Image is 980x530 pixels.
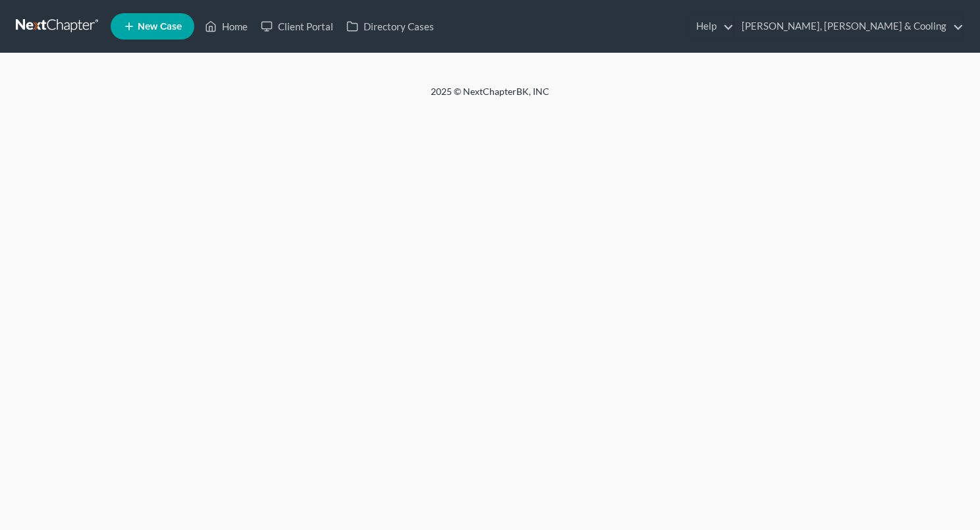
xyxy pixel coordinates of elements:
div: 2025 © NextChapterBK, INC [115,85,865,109]
a: Client Portal [254,15,340,38]
new-legal-case-button: New Case [111,13,194,40]
a: Help [690,15,734,38]
a: Home [198,15,254,38]
a: [PERSON_NAME], [PERSON_NAME] & Cooling [735,15,964,38]
a: Directory Cases [340,15,441,38]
